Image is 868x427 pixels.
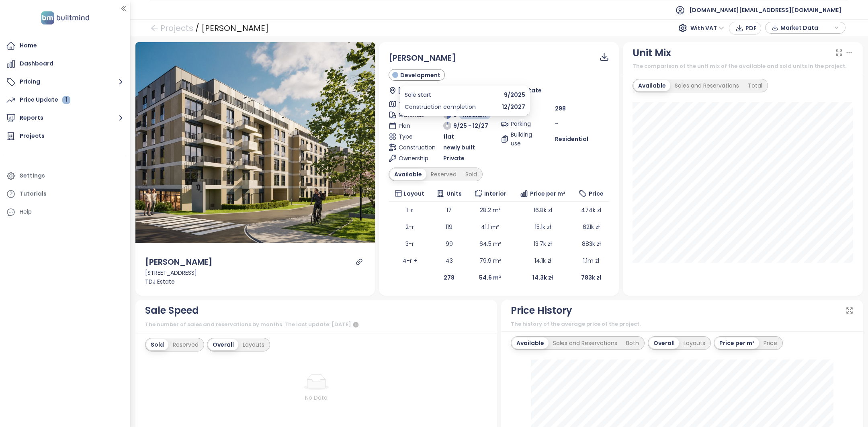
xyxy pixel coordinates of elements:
div: Sales and Reservations [549,337,622,349]
a: link [356,258,363,266]
div: Reserved [168,339,203,350]
div: Price Update [20,95,70,105]
div: Settings [20,171,45,181]
span: 12/2027 [502,102,525,111]
div: The number of sales and reservations by months. The last update: [DATE] [145,320,488,330]
img: logo [39,10,92,26]
span: Price per m² [530,189,565,198]
span: 15.1k zł [535,223,551,231]
div: Reserved [426,169,461,180]
span: Construction [399,143,426,152]
td: 41.1 m² [468,219,513,235]
span: 9/2025 [504,90,525,99]
div: Layouts [238,339,269,350]
span: 13.7k zł [534,240,552,248]
div: [PERSON_NAME] [145,256,213,268]
span: Transport [399,100,426,108]
span: - [555,120,558,128]
div: Tutorials [20,189,47,199]
span: 474k zł [581,206,601,214]
a: arrow-left Projects [150,21,193,35]
td: 43 [431,252,468,269]
div: [PERSON_NAME] [201,21,269,35]
td: 79.9 m² [468,252,513,269]
div: No Data [168,393,465,402]
span: 883k zł [582,240,601,248]
span: 9/25 - 12/27 [453,121,488,130]
span: Ownership [399,154,426,163]
div: Home [20,41,37,51]
td: 3-r [389,235,430,252]
span: Development [400,71,440,80]
td: 64.5 m² [468,235,513,252]
span: flat [443,132,454,141]
span: [DOMAIN_NAME][EMAIL_ADDRESS][DOMAIN_NAME] [689,0,841,20]
div: Price History [511,303,572,318]
span: newly built [443,143,475,152]
div: Available [634,80,670,91]
span: [PERSON_NAME] [389,52,456,64]
div: Available [512,337,549,349]
td: 2-r [389,219,430,235]
div: Dashboard [20,59,53,69]
div: Price per m² [715,337,759,349]
span: Market Data [780,22,832,34]
a: Dashboard [4,56,126,72]
span: arrow-left [150,24,158,32]
b: 54.6 m² [479,274,501,282]
td: 99 [431,235,468,252]
div: The history of the average price of the project. [511,320,854,328]
td: 17 [431,202,468,219]
div: button [770,22,841,34]
div: Overall [649,337,679,349]
div: Sold [461,169,481,180]
span: Materials [399,110,426,119]
span: With VAT [690,22,724,34]
td: 4-r + [389,252,430,269]
div: Total [743,80,767,91]
span: Price [589,189,604,198]
div: Sales and Reservations [670,80,743,91]
div: Sale Speed [145,303,199,318]
span: Parking [511,119,538,128]
button: PDF [729,22,761,35]
span: 298 [555,104,566,113]
span: Construction completion [405,102,476,111]
a: Projects [4,128,126,144]
div: Both [622,337,643,349]
span: 621k zł [583,223,600,231]
span: Units [446,189,462,198]
span: 1.1m zł [583,257,599,265]
span: Private [443,154,465,163]
div: [STREET_ADDRESS] [145,268,366,277]
a: Tutorials [4,186,126,202]
span: Type [399,132,426,141]
span: [STREET_ADDRESS] [398,86,454,95]
span: 16.8k zł [534,206,552,214]
button: Pricing [4,74,126,90]
td: 28.2 m² [468,202,513,219]
span: PDF [745,24,757,33]
div: Help [4,204,126,220]
span: Building use [511,130,538,148]
td: 119 [431,219,468,235]
span: 14.1k zł [534,257,551,265]
b: 278 [444,274,454,282]
td: 1-r [389,202,430,219]
div: Unit Mix [633,45,671,61]
div: Overall [208,339,238,350]
b: 14.3k zł [532,274,553,282]
a: Home [4,38,126,54]
div: TDJ Estate [145,277,366,286]
span: Sale start [405,90,431,99]
div: Available [390,169,426,180]
div: 1 [62,96,70,104]
div: / [195,21,199,35]
div: Help [20,207,32,217]
span: Layout [404,189,424,198]
button: Reports [4,110,126,126]
span: Residential [555,135,588,143]
div: Layouts [679,337,710,349]
div: Price [759,337,782,349]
